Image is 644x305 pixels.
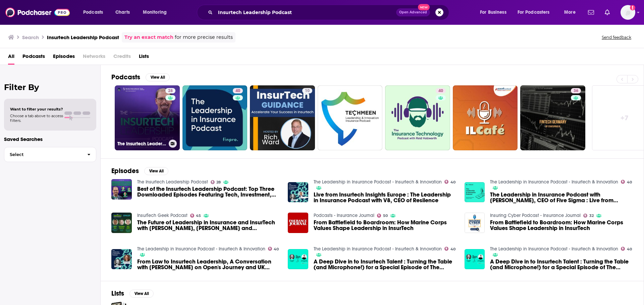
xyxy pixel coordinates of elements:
button: Select [4,147,96,162]
span: Credits [113,51,131,65]
span: Lists [139,51,149,65]
a: 28 [211,180,221,184]
span: Open Advanced [399,11,427,14]
span: 40 [438,88,443,94]
img: From Battlefield to Boardroom: How Marine Corps Values Shape Leadership in InsurTech [465,213,485,233]
a: A Deep Dive in to Insurtech Talent : Turning the Table (and Microphone!) for a Special Episode of... [490,259,633,270]
input: Search podcasts, credits, & more... [215,7,396,18]
img: A Deep Dive in to Insurtech Talent : Turning the Table (and Microphone!) for a Special Episode of... [465,249,485,270]
img: From Law to Insurtech Leadership, A Conversation with Sam Hoppe on Open's Journey and UK Expansion [111,249,132,270]
a: 10 [250,85,315,150]
a: 40 [436,88,446,93]
span: 36 [574,88,578,94]
span: 40 [274,248,279,251]
span: Podcasts [83,8,103,17]
span: 50 [383,214,388,217]
span: Want to filter your results? [10,107,63,111]
a: 40 [621,247,632,251]
a: Podcasts - Insurance Journal [314,213,374,218]
button: Open AdvancedNew [396,8,430,16]
h3: Insurtech Leadership Podcast [47,34,119,41]
a: 40 [385,85,450,150]
a: 10 [302,88,312,93]
a: Live from Insurtech Insights Europe : The Leadership in Insurance Podcast with V8, CEO of Resilence [314,192,457,203]
a: ListsView All [111,289,154,298]
a: The Future of Leadership in Insurance and InsurTech with Jeff Shi, Shawn Davis and Ira Ziff [137,220,280,231]
a: 40 [233,88,243,93]
span: The Future of Leadership in Insurance and InsurTech with [PERSON_NAME], [PERSON_NAME] and [PERSON... [137,220,280,231]
a: From Battlefield to Boardroom: How Marine Corps Values Shape Leadership in InsurTech [314,220,457,231]
a: The Leadership in Insurance Podcast - Insurtech & Innovation [490,246,618,252]
a: 40 [444,247,455,251]
a: Best of the Insurtech Leadership Podcast: Top Three Downloaded Episodes Featuring Tech, Investmen... [137,186,280,198]
img: Live from Insurtech Insights Europe : The Leadership in Insurance Podcast with V8, CEO of Resilence [288,182,308,203]
a: The Leadership in Insurance Podcast with Oded Barak, CEO of Five Sigma : Live from Insurtech Insi... [490,192,633,203]
button: Show profile menu [621,5,635,20]
h3: Search [22,34,39,41]
img: The Leadership in Insurance Podcast with Oded Barak, CEO of Five Sigma : Live from Insurtech Insi... [465,182,485,203]
a: PodcastsView All [111,73,170,81]
span: 10 [305,88,310,94]
span: 40 [627,248,632,251]
span: Logged in as MattieVG [621,5,635,20]
a: From Battlefield to Boardroom: How Marine Corps Values Shape Leadership in InsurTech [490,220,633,231]
span: for more precise results [175,33,233,41]
a: 45 [190,214,201,218]
span: 40 [627,181,632,184]
a: Show notifications dropdown [585,7,597,18]
button: open menu [138,7,175,18]
img: A Deep Dive in to Insurtech Talent : Turning the Table (and Microphone!) for a Special Episode of... [288,249,308,270]
span: The Leadership in Insurance Podcast with [PERSON_NAME], CEO of Five Sigma : Live from Insurtech I... [490,192,633,203]
span: 40 [450,181,455,184]
a: 36 [571,88,581,93]
a: Episodes [53,51,75,65]
span: More [564,8,576,17]
h3: The Insurtech Leadership Podcast [117,141,166,147]
a: 50 [377,214,388,218]
a: A Deep Dive in to Insurtech Talent : Turning the Table (and Microphone!) for a Special Episode of... [314,259,457,270]
span: New [418,4,430,10]
img: Podchaser - Follow, Share and Rate Podcasts [5,6,70,19]
span: For Business [480,8,506,17]
a: All [8,51,14,65]
a: 28 [165,88,175,93]
span: Networks [83,51,105,65]
button: View All [144,167,168,175]
svg: Add a profile image [630,5,635,10]
span: For Podcasters [518,8,550,17]
img: User Profile [621,5,635,20]
span: From Law to Insurtech Leadership, A Conversation with [PERSON_NAME] on Open's Journey and UK Expa... [137,259,280,270]
button: open menu [513,7,559,18]
img: The Future of Leadership in Insurance and InsurTech with Jeff Shi, Shawn Davis and Ira Ziff [111,213,132,233]
a: Insuring Cyber Podcast - Insurance Journal [490,213,581,218]
div: Search podcasts, credits, & more... [203,5,455,20]
span: 45 [196,214,201,217]
button: open menu [78,7,112,18]
span: 40 [235,88,240,94]
a: The Leadership in Insurance Podcast - Insurtech & Innovation [490,179,618,185]
a: Best of the Insurtech Leadership Podcast: Top Three Downloaded Episodes Featuring Tech, Investmen... [111,179,132,200]
a: Show notifications dropdown [602,7,612,18]
img: From Battlefield to Boardroom: How Marine Corps Values Shape Leadership in InsurTech [288,213,308,233]
a: 36 [520,85,585,150]
a: The Insurtech Leadership Podcast [137,179,208,185]
a: Podcasts [22,51,45,65]
a: The Leadership in Insurance Podcast - Insurtech & Innovation [137,246,265,252]
a: 40 [182,85,248,150]
a: 40 [268,247,279,251]
a: Charts [111,7,134,18]
span: Monitoring [143,8,167,17]
span: 40 [450,248,455,251]
button: View All [129,290,154,298]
